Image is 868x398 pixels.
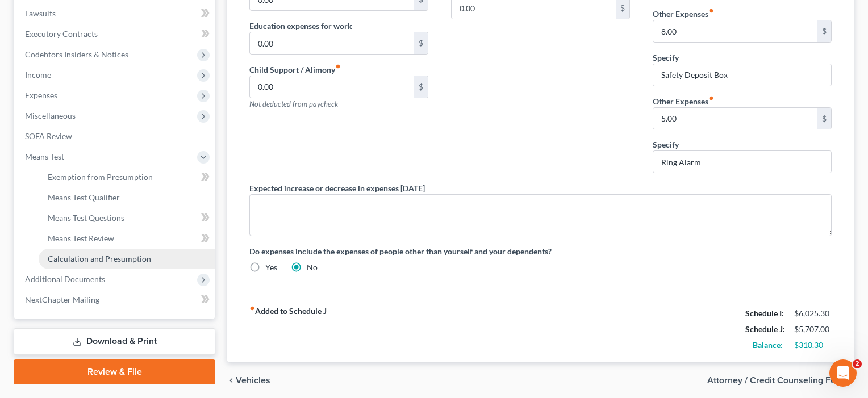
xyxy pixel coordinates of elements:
label: Expected increase or decrease in expenses [DATE] [249,182,425,194]
span: Means Test Review [48,233,114,243]
span: Executory Contracts [25,29,98,39]
input: -- [250,76,414,98]
span: Income [25,70,51,79]
span: Miscellaneous [25,111,76,120]
input: Specify... [653,64,831,86]
span: Attorney / Credit Counseling Fees [707,376,845,385]
span: Exemption from Presumption [48,172,153,182]
a: Executory Contracts [16,24,215,44]
button: Attorney / Credit Counseling Fees chevron_right [707,376,854,385]
a: Means Test Review [39,228,215,249]
div: $ [817,108,831,129]
span: Codebtors Insiders & Notices [25,49,128,59]
iframe: Intercom live chat [829,359,857,387]
a: NextChapter Mailing [16,290,215,310]
strong: Schedule I: [745,308,784,318]
label: Other Expenses [653,95,714,107]
strong: Schedule J: [745,324,785,334]
a: Lawsuits [16,3,215,24]
i: fiber_manual_record [708,95,714,101]
div: $ [414,76,428,98]
input: -- [250,32,414,54]
div: $ [817,20,831,42]
div: $5,707.00 [794,324,832,335]
span: Calculation and Presumption [48,254,151,263]
span: SOFA Review [25,131,72,141]
div: $6,025.30 [794,308,832,319]
label: Specify [653,139,679,150]
div: $318.30 [794,340,832,351]
i: chevron_left [227,376,236,385]
span: Vehicles [236,376,270,385]
label: Child Support / Alimony [249,64,341,76]
span: 2 [853,359,862,368]
i: fiber_manual_record [335,64,341,69]
span: Not deducted from paycheck [249,99,338,108]
a: Means Test Questions [39,208,215,228]
span: NextChapter Mailing [25,295,99,304]
div: $ [414,32,428,54]
label: Education expenses for work [249,20,352,32]
label: Do expenses include the expenses of people other than yourself and your dependents? [249,245,832,257]
i: fiber_manual_record [708,8,714,14]
i: fiber_manual_record [249,305,255,311]
a: Download & Print [14,328,215,355]
strong: Added to Schedule J [249,305,327,353]
label: Yes [265,262,277,273]
a: Review & File [14,359,215,384]
input: -- [653,108,817,129]
span: Expenses [25,90,57,100]
a: Exemption from Presumption [39,167,215,187]
input: -- [653,20,817,42]
span: Means Test Qualifier [48,192,120,202]
span: Lawsuits [25,9,56,18]
label: Specify [653,52,679,64]
button: chevron_left Vehicles [227,376,270,385]
label: Other Expenses [653,8,714,20]
span: Means Test [25,152,64,161]
a: SOFA Review [16,126,215,146]
input: Specify... [653,151,831,173]
span: Means Test Questions [48,213,124,223]
label: No [307,262,318,273]
span: Additional Documents [25,274,105,284]
strong: Balance: [753,340,783,350]
a: Calculation and Presumption [39,249,215,269]
a: Means Test Qualifier [39,187,215,208]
